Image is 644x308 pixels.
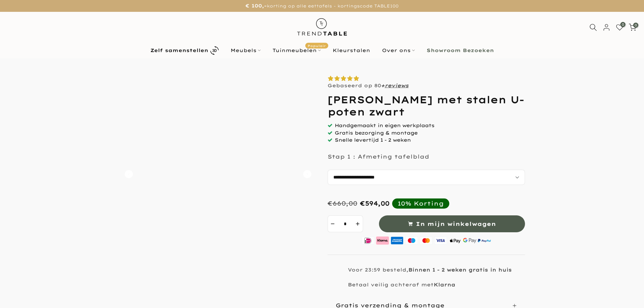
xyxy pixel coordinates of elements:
button: increment [353,215,363,232]
a: Kleurstalen [327,46,376,54]
strong: + [381,82,385,89]
button: In mijn winkelwagen [379,215,525,232]
strong: Klarna [434,282,455,288]
a: 0 [629,24,636,31]
input: Quantity [338,215,353,232]
p: korting op alle eettafels - kortingscode TABLE100 [8,2,636,10]
a: 0 [616,24,623,31]
button: decrement [328,215,338,232]
button: Carousel Back Arrow [125,170,133,178]
strong: € 100,- [245,3,267,9]
div: €594,00 [360,199,389,207]
strong: Binnen 1 - 2 weken gratis in huis [408,267,512,273]
select: autocomplete="off" [328,170,525,185]
h1: [PERSON_NAME] met stalen U-poten zwart [328,94,525,118]
b: Showroom Bezoeken [427,48,494,53]
span: 0 [633,23,638,28]
p: Voor 23:59 besteld, [348,267,512,273]
span: Gratis bezorging & montage [335,130,418,136]
a: TuinmeubelenPopulair [266,46,327,54]
img: trend-table [292,12,352,42]
span: Snelle levertijd 1 - 2 weken [335,137,411,143]
b: Zelf samenstellen [150,48,208,53]
div: €660,00 [328,199,357,207]
div: 10% Korting [398,200,444,207]
span: In mijn winkelwagen [416,219,496,229]
p: Betaal veilig achteraf met [348,282,455,288]
a: Zelf samenstellen [144,45,224,56]
a: reviews [385,82,409,89]
a: Meubels [224,46,266,54]
a: Showroom Bezoeken [421,46,500,54]
span: Populair [305,43,328,49]
a: Over ons [376,46,421,54]
p: Gebaseerd op 80 [328,82,409,89]
span: Handgemaakt in eigen werkplaats [335,122,434,128]
img: Douglas bartafel met stalen U-poten zwart [119,75,317,273]
span: 0 [620,22,625,27]
p: Stap 1 : Afmeting tafelblad [328,153,429,160]
button: Carousel Next Arrow [303,170,311,178]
